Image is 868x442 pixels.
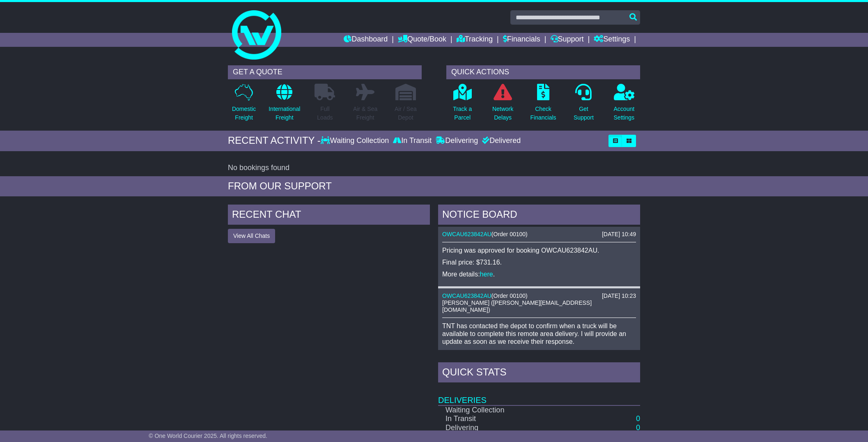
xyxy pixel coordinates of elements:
[438,384,640,405] td: Deliveries
[442,258,636,266] p: Final price: $731.16.
[574,105,594,122] p: Get Support
[573,83,594,127] a: GetSupport
[480,271,493,278] a: here
[492,83,514,127] a: NetworkDelays
[446,65,640,79] div: QUICK ACTIONS
[228,180,640,192] div: FROM OUR SUPPORT
[442,246,636,254] p: Pricing was approved for booking OWCAU623842AU.
[442,292,491,299] a: OWCAU623842AU
[602,292,636,299] div: [DATE] 10:23
[442,322,636,361] p: TNT has contacted the depot to confirm when a truck will be available to complete this remote are...
[602,231,636,238] div: [DATE] 10:49
[480,136,521,145] div: Delivered
[442,292,636,299] div: ( )
[594,33,630,47] a: Settings
[228,163,640,173] div: No bookings found
[232,105,256,122] p: Domestic Freight
[452,83,472,127] a: Track aParcel
[503,33,540,47] a: Financials
[438,414,573,424] td: In Transit
[269,105,300,122] p: International Freight
[530,105,556,122] p: Check Financials
[442,299,592,313] span: [PERSON_NAME] ([PERSON_NAME][EMAIL_ADDRESS][DOMAIN_NAME])
[613,83,635,127] a: AccountSettings
[442,231,636,238] div: ( )
[438,405,573,415] td: Waiting Collection
[149,433,267,439] span: © One World Courier 2025. All rights reserved.
[494,231,526,237] span: Order 00100
[353,105,377,122] p: Air & Sea Freight
[438,205,640,227] div: NOTICE BOARD
[228,65,422,79] div: GET A QUOTE
[530,83,557,127] a: CheckFinancials
[228,229,275,243] button: View All Chats
[494,292,526,299] span: Order 00100
[228,135,321,147] div: RECENT ACTIVITY -
[636,424,640,432] a: 0
[268,83,301,127] a: InternationalFreight
[398,33,446,47] a: Quote/Book
[344,33,388,47] a: Dashboard
[442,270,636,278] p: More details: .
[614,105,635,122] p: Account Settings
[551,33,584,47] a: Support
[453,105,472,122] p: Track a Parcel
[228,205,430,227] div: RECENT CHAT
[457,33,493,47] a: Tracking
[438,362,640,384] div: Quick Stats
[442,231,491,237] a: OWCAU623842AU
[492,105,513,122] p: Network Delays
[438,424,573,433] td: Delivering
[395,105,417,122] p: Air / Sea Depot
[391,136,434,145] div: In Transit
[434,136,480,145] div: Delivering
[315,105,335,122] p: Full Loads
[321,136,391,145] div: Waiting Collection
[232,83,256,127] a: DomesticFreight
[636,414,640,423] a: 0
